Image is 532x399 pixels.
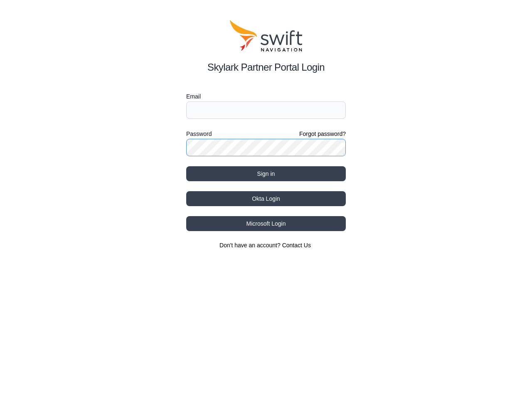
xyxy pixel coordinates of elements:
a: Contact Us [282,242,311,249]
h2: Skylark Partner Portal Login [186,60,346,75]
section: Don't have an account? [186,241,346,249]
button: Okta Login [186,191,346,206]
button: Sign in [186,166,346,181]
label: Password [186,129,212,139]
button: Microsoft Login [186,216,346,231]
a: Forgot password? [299,130,346,138]
label: Email [186,91,346,101]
